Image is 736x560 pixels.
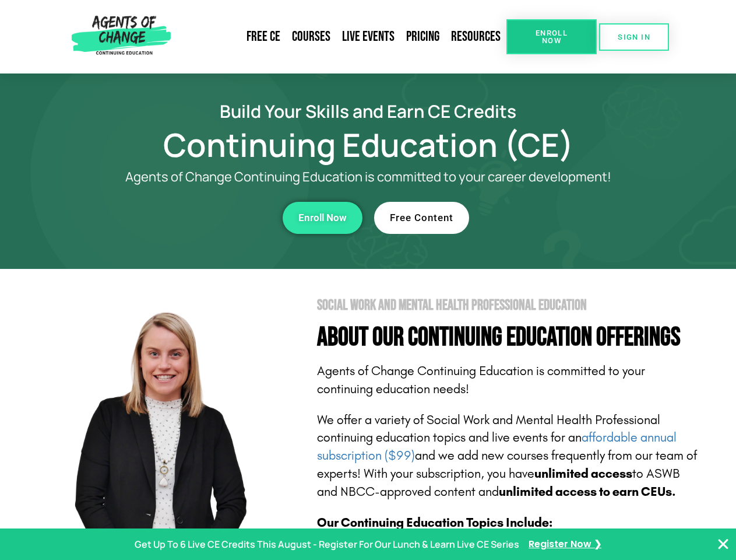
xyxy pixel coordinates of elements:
[336,23,400,50] a: Live Events
[599,23,669,51] a: SIGN IN
[534,466,632,481] b: unlimited access
[506,19,597,54] a: Enroll Now
[400,23,445,50] a: Pricing
[529,536,601,553] a: Register Now ❯
[241,23,286,50] a: Free CE
[286,23,336,50] a: Courses
[618,33,650,41] span: SIGN IN
[317,363,645,397] span: Agents of Change Continuing Education is committed to your continuing education needs!
[175,23,506,50] nav: Menu
[36,131,700,158] h1: Continuing Education (CE)
[317,298,700,313] h2: Social Work and Mental Health Professional Education
[36,103,700,120] h2: Build Your Skills and Earn CE Credits
[390,213,453,223] span: Free Content
[83,170,654,184] p: Agents of Change Continuing Education is committed to your career development!
[298,213,347,223] span: Enroll Now
[283,202,362,234] a: Enroll Now
[525,29,578,44] span: Enroll Now
[374,202,469,234] a: Free Content
[317,515,552,530] b: Our Continuing Education Topics Include:
[317,411,700,501] p: We offer a variety of Social Work and Mental Health Professional continuing education topics and ...
[499,484,676,499] b: unlimited access to earn CEUs.
[716,537,730,551] button: Close Banner
[317,324,700,351] h4: About Our Continuing Education Offerings
[135,536,519,553] p: Get Up To 6 Live CE Credits This August - Register For Our Lunch & Learn Live CE Series
[445,23,506,50] a: Resources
